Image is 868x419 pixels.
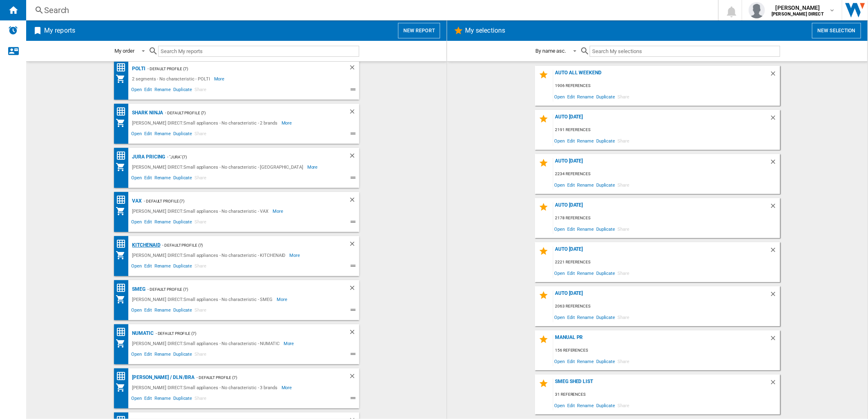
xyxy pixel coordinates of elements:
[143,174,153,184] span: Edit
[616,223,631,234] span: Share
[158,46,359,57] input: Search My reports
[553,390,780,400] div: 31 references
[153,130,172,140] span: Rename
[616,135,631,146] span: Share
[770,114,780,125] div: Delete
[116,62,130,73] div: Price Ranking
[576,400,595,411] span: Rename
[595,400,616,411] span: Duplicate
[553,135,566,146] span: Open
[143,306,153,316] span: Edit
[153,86,172,96] span: Rename
[130,64,146,74] div: Polti
[553,223,566,234] span: Open
[172,306,193,316] span: Duplicate
[163,108,332,118] div: - Default profile (7)
[165,152,332,162] div: - "Jura" (7)
[553,202,770,213] div: AUTO [DATE]
[193,86,208,96] span: Share
[290,250,302,260] span: More
[116,195,130,205] div: Price Ranking
[154,328,332,339] div: - Default profile (7)
[153,306,172,316] span: Rename
[349,328,359,339] div: Delete
[595,91,616,102] span: Duplicate
[349,64,359,74] div: Delete
[553,257,780,267] div: 2221 references
[576,267,595,279] span: Rename
[143,218,153,228] span: Edit
[116,371,130,381] div: Price Ranking
[553,169,780,179] div: 2234 references
[130,206,273,216] div: [PERSON_NAME] DIRECT:Small appliances - No characteristic - VAX
[130,86,143,96] span: Open
[130,383,282,392] div: [PERSON_NAME] DIRECT:Small appliances - No characteristic - 3 brands
[282,118,293,128] span: More
[172,394,193,404] span: Duplicate
[770,246,780,257] div: Delete
[130,350,143,360] span: Open
[172,174,193,184] span: Duplicate
[553,267,566,279] span: Open
[553,345,780,356] div: 156 references
[284,339,295,348] span: More
[772,11,824,17] b: [PERSON_NAME] DIRECT
[553,114,770,125] div: AUTO [DATE]
[307,162,319,172] span: More
[130,262,143,272] span: Open
[282,383,293,392] span: More
[616,356,631,367] span: Share
[143,130,153,140] span: Edit
[553,246,770,257] div: AUTO [DATE]
[193,350,208,360] span: Share
[553,290,770,301] div: AUTO [DATE]
[576,179,595,190] span: Rename
[553,179,566,190] span: Open
[590,46,780,57] input: Search My selections
[553,379,770,390] div: Smeg Shed List
[616,179,631,190] span: Share
[616,400,631,411] span: Share
[142,196,332,206] div: - Default profile (7)
[130,196,142,206] div: VAX
[349,284,359,294] div: Delete
[566,267,576,279] span: Edit
[116,118,130,128] div: My Assortment
[153,174,172,184] span: Rename
[553,301,780,312] div: 2063 references
[193,306,208,316] span: Share
[115,48,134,54] div: My order
[116,162,130,172] div: My Assortment
[130,74,214,84] div: 2 segments - No characteristic - POLTI
[553,334,770,345] div: Manual PR
[153,218,172,228] span: Rename
[153,394,172,404] span: Rename
[116,327,130,337] div: Price Ranking
[193,174,208,184] span: Share
[595,267,616,279] span: Duplicate
[749,2,765,18] img: profile.jpg
[553,356,566,367] span: Open
[770,379,780,390] div: Delete
[553,312,566,323] span: Open
[398,23,440,38] button: New report
[116,283,130,293] div: Price Ranking
[349,152,359,162] div: Delete
[553,70,770,81] div: AUTO ALL WEEKEND
[193,394,208,404] span: Share
[130,152,166,162] div: JURA Pricing
[349,372,359,383] div: Delete
[116,107,130,117] div: Price Ranking
[576,356,595,367] span: Rename
[143,350,153,360] span: Edit
[130,162,307,172] div: [PERSON_NAME] DIRECT:Small appliances - No characteristic - [GEOGRAPHIC_DATA]
[116,250,130,260] div: My Assortment
[130,394,143,404] span: Open
[172,86,193,96] span: Duplicate
[553,213,780,223] div: 2178 references
[130,118,282,128] div: [PERSON_NAME] DIRECT:Small appliances - No characteristic - 2 brands
[463,23,507,38] h2: My selections
[116,151,130,161] div: Price Ranking
[116,383,130,392] div: My Assortment
[172,130,193,140] span: Duplicate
